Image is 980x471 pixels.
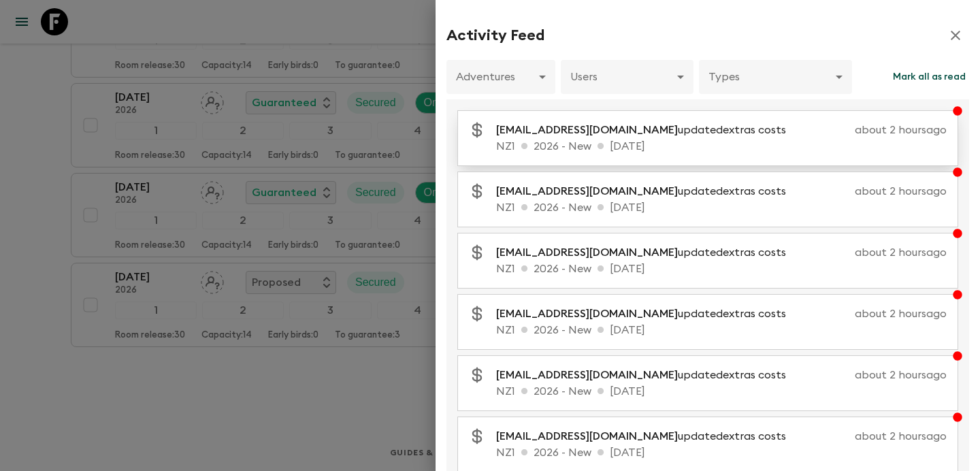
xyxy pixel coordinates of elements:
[802,183,947,199] p: about 2 hours ago
[496,125,678,135] span: [EMAIL_ADDRESS][DOMAIN_NAME]
[496,306,797,322] p: updated extras costs
[496,199,947,216] p: NZ1 2026 - New [DATE]
[496,122,797,138] p: updated extras costs
[496,367,797,383] p: updated extras costs
[496,247,678,258] span: [EMAIL_ADDRESS][DOMAIN_NAME]
[496,322,947,338] p: NZ1 2026 - New [DATE]
[802,306,947,322] p: about 2 hours ago
[496,383,947,400] p: NZ1 2026 - New [DATE]
[802,122,947,138] p: about 2 hours ago
[889,60,969,94] button: Mark all as read
[496,186,678,197] span: [EMAIL_ADDRESS][DOMAIN_NAME]
[802,428,947,444] p: about 2 hours ago
[496,261,947,277] p: NZ1 2026 - New [DATE]
[496,244,797,261] p: updated extras costs
[561,58,693,96] div: Users
[802,367,947,383] p: about 2 hours ago
[446,58,555,96] div: Adventures
[496,444,947,461] p: NZ1 2026 - New [DATE]
[446,27,544,44] h2: Activity Feed
[496,183,797,199] p: updated extras costs
[496,431,678,442] span: [EMAIL_ADDRESS][DOMAIN_NAME]
[496,370,678,380] span: [EMAIL_ADDRESS][DOMAIN_NAME]
[802,244,947,261] p: about 2 hours ago
[496,308,678,319] span: [EMAIL_ADDRESS][DOMAIN_NAME]
[496,428,797,444] p: updated extras costs
[699,58,852,96] div: Types
[496,138,947,155] p: NZ1 2026 - New [DATE]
